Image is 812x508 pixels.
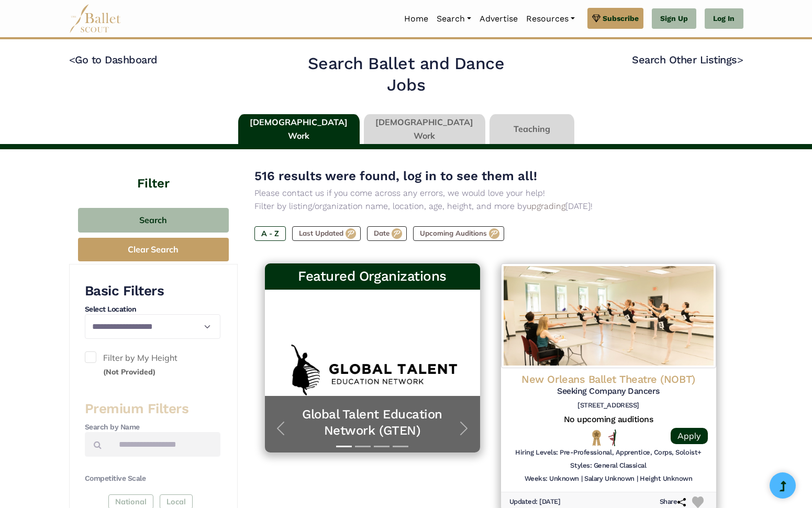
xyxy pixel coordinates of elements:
label: Date [367,226,407,241]
h6: Salary Unknown [584,474,634,483]
button: Search [78,208,229,233]
h6: | [581,474,583,483]
h6: Share [660,498,686,506]
h4: Select Location [85,304,220,315]
a: Subscribe [587,8,643,29]
a: Home [400,8,432,30]
span: 516 results were found, log in to see them all! [254,169,537,183]
a: Search Other Listings> [632,53,743,66]
h6: Weeks: Unknown [525,474,579,483]
code: < [69,53,75,66]
label: Filter by My Height [85,351,220,378]
button: Slide 2 [355,440,371,452]
h6: Hiring Levels: Pre-Professional, Apprentice, Corps, Soloist+ [515,448,701,457]
code: > [737,53,743,66]
h3: Featured Organizations [273,268,472,285]
img: Logo [501,263,716,368]
a: Log In [705,8,743,29]
img: National [590,429,603,446]
img: All [608,429,616,446]
h4: Filter [69,149,238,192]
li: [DEMOGRAPHIC_DATA] Work [236,114,362,145]
a: Apply [671,428,708,444]
h4: Search by Name [85,422,220,433]
label: Upcoming Auditions [413,226,504,241]
label: A - Z [254,226,286,241]
button: Clear Search [78,238,229,261]
h6: Styles: General Classical [570,461,646,470]
button: Slide 3 [374,440,390,452]
button: Slide 1 [336,440,352,452]
a: Resources [522,8,579,30]
input: Search by names... [110,432,220,457]
small: (Not Provided) [103,367,155,377]
button: Slide 4 [393,440,408,452]
label: Last Updated [292,226,361,241]
a: upgrading [527,201,565,211]
p: Please contact us if you come across any errors, we would love your help! [254,186,727,200]
h3: Basic Filters [85,282,220,300]
span: Subscribe [603,13,639,24]
h2: Search Ballet and Dance Jobs [288,53,524,96]
h4: New Orleans Ballet Theatre (NOBT) [509,372,708,386]
a: <Go to Dashboard [69,53,158,66]
img: gem.svg [592,13,600,24]
h5: No upcoming auditions [509,414,708,425]
li: [DEMOGRAPHIC_DATA] Work [362,114,487,145]
h5: Seeking Company Dancers [509,386,708,397]
a: Advertise [475,8,522,30]
a: Sign Up [652,8,696,29]
h3: Premium Filters [85,400,220,418]
p: Filter by listing/organization name, location, age, height, and more by [DATE]! [254,200,727,213]
h6: | [637,474,638,483]
li: Teaching [487,114,576,145]
h6: [STREET_ADDRESS] [509,401,708,410]
a: Global Talent Education Network (GTEN) [275,406,470,439]
h6: Updated: [DATE] [509,498,561,506]
h6: Height Unknown [640,474,692,483]
h4: Competitive Scale [85,473,220,484]
a: Search [432,8,475,30]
